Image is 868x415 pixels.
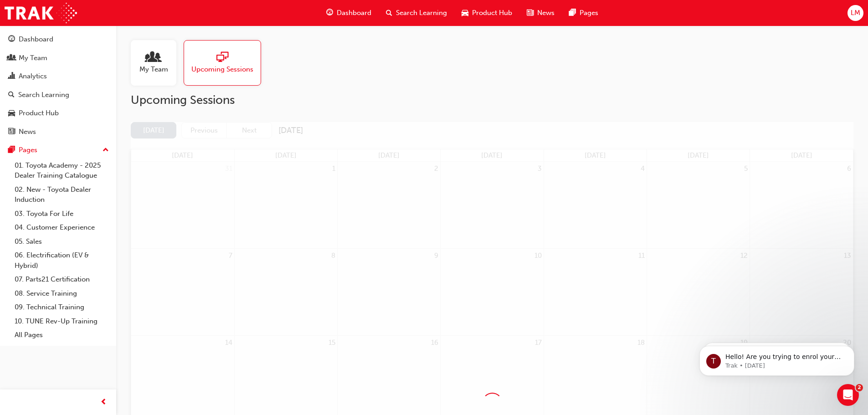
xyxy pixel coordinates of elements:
[4,29,113,142] button: DashboardMy TeamAnalyticsSearch LearningProduct HubNews
[856,384,863,391] span: 2
[11,272,113,287] a: 07. Parts21 Certification
[11,220,113,235] a: 04. Customer Experience
[4,142,113,159] button: Pages
[11,328,113,342] a: All Pages
[11,159,113,183] a: 01. Toyota Academy - 2025 Dealer Training Catalogue
[103,144,109,156] span: up-icon
[139,64,168,75] span: My Team
[19,34,53,45] div: Dashboard
[527,7,534,19] span: news-icon
[8,146,15,154] span: pages-icon
[131,40,184,86] a: My Team
[4,31,113,48] a: Dashboard
[462,7,468,19] span: car-icon
[19,108,59,118] div: Product Hub
[11,287,113,301] a: 08. Service Training
[8,72,15,81] span: chart-icon
[11,207,113,221] a: 03. Toyota For Life
[11,300,113,314] a: 09. Technical Training
[8,91,15,99] span: search-icon
[4,68,113,85] a: Analytics
[19,127,36,137] div: News
[19,145,37,155] div: Pages
[19,71,47,82] div: Analytics
[4,123,113,140] a: News
[454,4,519,22] a: car-iconProduct Hub
[18,90,69,100] div: Search Learning
[686,327,868,390] iframe: Intercom notifications message
[100,397,107,408] span: prev-icon
[472,8,512,18] span: Product Hub
[851,8,860,18] span: LM
[11,248,113,272] a: 06. Electrification (EV & Hybrid)
[8,109,15,118] span: car-icon
[337,8,371,18] span: Dashboard
[19,53,47,63] div: My Team
[4,105,113,122] a: Product Hub
[216,51,228,64] span: sessionType_ONLINE_URL-icon
[837,384,859,406] iframe: Intercom live chat
[379,4,454,22] a: search-iconSearch Learning
[4,50,113,67] a: My Team
[569,7,576,19] span: pages-icon
[131,93,853,108] h2: Upcoming Sessions
[519,4,562,22] a: news-iconNews
[537,8,555,18] span: News
[8,36,15,44] span: guage-icon
[11,183,113,207] a: 02. New - Toyota Dealer Induction
[191,64,253,75] span: Upcoming Sessions
[148,51,159,64] span: people-icon
[386,7,392,19] span: search-icon
[8,128,15,136] span: news-icon
[580,8,598,18] span: Pages
[326,7,333,19] span: guage-icon
[396,8,447,18] span: Search Learning
[4,87,113,103] a: Search Learning
[184,40,268,86] a: Upcoming Sessions
[8,54,15,62] span: people-icon
[11,235,113,249] a: 05. Sales
[319,4,379,22] a: guage-iconDashboard
[11,314,113,328] a: 10. TUNE Rev-Up Training
[562,4,606,22] a: pages-iconPages
[5,3,77,23] img: Trak
[847,5,863,21] button: LM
